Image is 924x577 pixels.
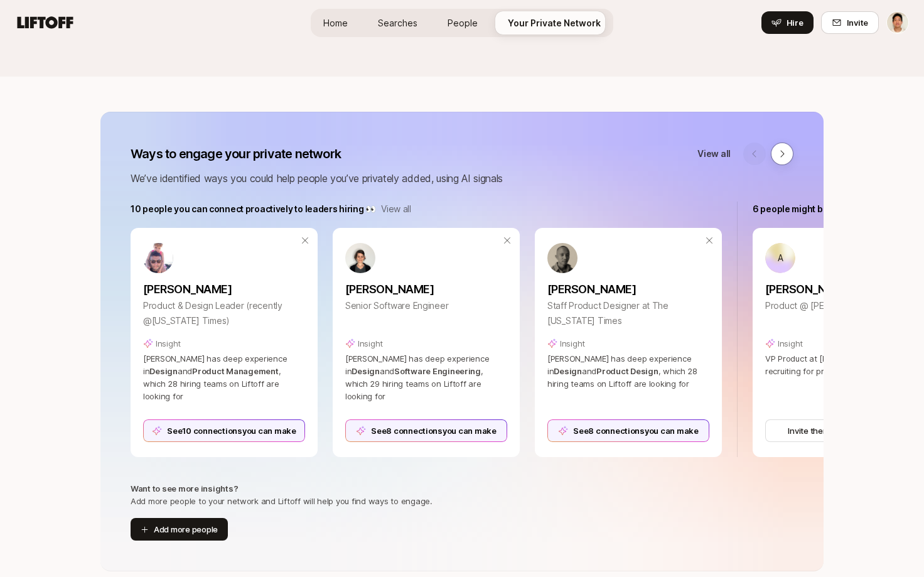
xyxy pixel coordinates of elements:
[778,337,803,350] p: Insight
[765,353,912,376] span: VP Product at [PERSON_NAME] actively recruiting for product team
[508,16,601,30] span: Your Private Network
[131,482,238,495] p: Want to see more insights?
[554,366,581,376] span: Design
[582,366,596,376] span: and
[149,366,177,376] span: Design
[381,202,411,217] a: View all
[547,298,709,328] p: Staff Product Designer at The [US_STATE] Times
[143,243,173,273] img: ACg8ocInyrGrb4MC9uz50sf4oDbeg82BTXgt_Vgd6-yBkTRc-xTs8ygV=s160-c
[143,366,281,401] span: , which 28 hiring teams on Liftoff are looking for
[761,11,814,34] button: Hire
[345,353,489,376] span: [PERSON_NAME] has deep experience in
[352,366,379,376] span: Design
[131,202,376,217] p: 10 people you can connect proactively to leaders hiring 👀
[753,202,867,217] p: 6 people might be hiring 🌱
[131,495,432,507] p: Add more people to your network and Liftoff will help you find ways to engage.
[438,11,488,35] a: People
[547,273,709,298] a: [PERSON_NAME]
[596,366,658,376] span: Product Design
[358,337,383,350] p: Insight
[131,170,793,186] p: We’ve identified ways you could help people you’ve privately added, using AI signals
[178,366,192,376] span: and
[345,366,483,401] span: , which 29 hiring teams on Liftoff are looking for
[131,145,341,163] p: Ways to engage your private network
[313,11,358,35] a: Home
[345,273,507,298] a: [PERSON_NAME]
[368,11,427,35] a: Searches
[143,353,287,376] span: [PERSON_NAME] has deep experience in
[547,353,691,376] span: [PERSON_NAME] has deep experience in
[345,281,507,298] p: [PERSON_NAME]
[380,366,394,376] span: and
[821,11,879,34] button: Invite
[778,251,783,266] p: A
[560,337,585,350] p: Insight
[345,298,507,313] p: Senior Software Engineer
[787,16,803,29] span: Hire
[887,12,908,33] img: Jeremy Chen
[345,243,375,273] img: c0e63016_88f0_404b_adce_f7c58050cde2.jpg
[498,11,611,35] a: Your Private Network
[156,337,181,350] p: Insight
[448,16,478,30] span: People
[547,243,577,273] img: b45d4615_266c_4b6c_bcce_367f2b2cc425.jpg
[143,281,305,298] p: [PERSON_NAME]
[547,281,709,298] p: [PERSON_NAME]
[886,11,909,34] button: Jeremy Chen
[847,16,868,29] span: Invite
[697,146,731,161] a: View all
[323,16,348,30] span: Home
[192,366,278,376] span: Product Management
[131,518,228,541] button: Add more people
[143,298,305,328] p: Product & Design Leader (recently @[US_STATE] Times)
[143,273,305,298] a: [PERSON_NAME]
[378,16,417,30] span: Searches
[394,366,481,376] span: Software Engineering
